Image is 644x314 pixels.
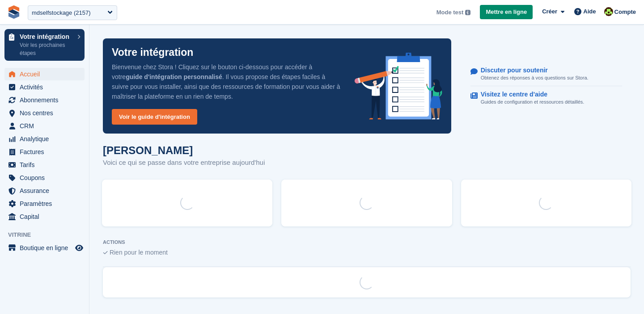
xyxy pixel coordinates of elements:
img: Catherine Coffey [604,7,613,16]
span: Compte [614,8,636,17]
img: blank_slate_check_icon-ba018cac091ee9be17c0a81a6c232d5eb81de652e7a59be601be346b1b6ddf79.svg [103,251,108,255]
a: menu [4,146,85,158]
a: Boutique d'aperçu [74,243,85,253]
a: menu [4,81,85,93]
a: Visitez le centre d'aide Guides de configuration et ressources détaillés. [470,86,622,110]
a: menu [4,68,85,80]
p: Visitez le centre d'aide [481,91,577,98]
strong: guide d'intégration personnalisé [126,73,222,80]
a: menu [4,133,85,145]
a: menu [4,197,85,210]
a: menu [4,159,85,171]
a: menu [4,94,85,106]
span: Coupons [20,172,73,184]
h1: [PERSON_NAME] [103,144,265,156]
span: Boutique en ligne [20,242,73,254]
p: Votre intégration [20,33,73,40]
span: Mode test [436,8,464,17]
a: Voir le guide d'intégration [112,109,197,125]
a: menu [4,120,85,132]
img: stora-icon-8386f47178a22dfd0bd8f6a31ec36ba5ce8667c1dd55bd0f319d3a0aa187defe.svg [7,5,21,19]
a: Mettre en ligne [480,5,533,20]
span: Activités [20,81,73,93]
p: Discuter pour soutenir [481,67,581,74]
span: Paramètres [20,197,73,210]
span: Aide [583,7,596,16]
p: Obtenez des réponses à vos questions sur Stora. [481,74,589,82]
a: menu [4,107,85,119]
p: Votre intégration [112,47,193,58]
p: Voir les prochaines étapes [20,41,73,57]
a: menu [4,210,85,223]
a: Votre intégration Voir les prochaines étapes [4,29,85,61]
span: Vitrine [8,230,89,239]
span: Accueil [20,68,73,80]
span: Analytique [20,133,73,145]
span: Tarifs [20,159,73,171]
span: Nos centres [20,107,73,119]
span: Factures [20,146,73,158]
div: mdselfstockage (2157) [32,8,91,17]
p: Voici ce qui se passe dans votre entreprise aujourd'hui [103,158,265,168]
span: Rien pour le moment [110,249,168,256]
img: icon-info-grey-7440780725fd019a000dd9b08b2336e03edf1995a4989e88bcd33f0948082b44.svg [465,10,470,15]
p: Guides de configuration et ressources détaillés. [481,98,585,106]
span: Abonnements [20,94,73,106]
span: Mettre en ligne [486,8,527,17]
span: Créer [542,7,557,16]
a: menu [4,242,85,254]
p: ACTIONS [103,239,631,245]
a: menu [4,184,85,197]
a: menu [4,172,85,184]
p: Bienvenue chez Stora ! Cliquez sur le bouton ci-dessous pour accéder à votre . Il vous propose de... [112,62,340,101]
span: Capital [20,210,73,223]
img: onboarding-info-6c161a55d2c0e0a8cae90662b2fe09162a5109e8cc188191df67fb4f79e88e88.svg [355,53,442,120]
span: CRM [20,120,73,132]
a: Discuter pour soutenir Obtenez des réponses à vos questions sur Stora. [470,62,622,87]
span: Assurance [20,184,73,197]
